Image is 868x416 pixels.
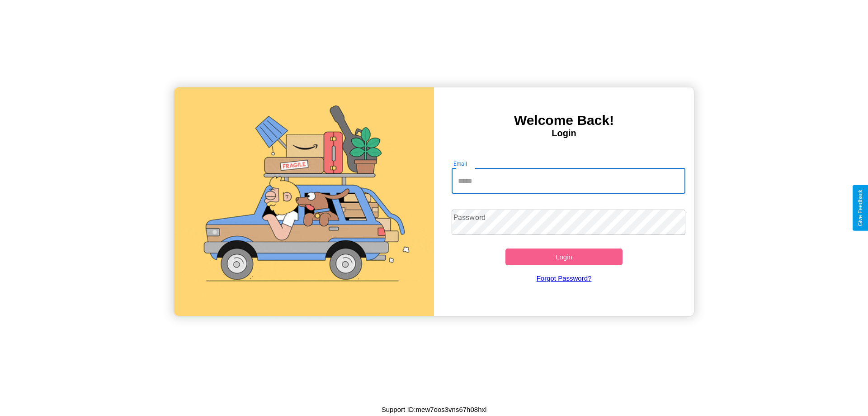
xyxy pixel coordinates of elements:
a: Forgot Password? [447,265,681,291]
p: Support ID: mew7oos3vns67h08hxl [382,403,487,416]
div: Give Feedback [857,190,863,226]
h3: Welcome Back! [434,113,694,128]
label: Email [453,160,467,167]
button: Login [505,249,623,265]
h4: Login [434,128,694,139]
img: gif [174,87,434,316]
